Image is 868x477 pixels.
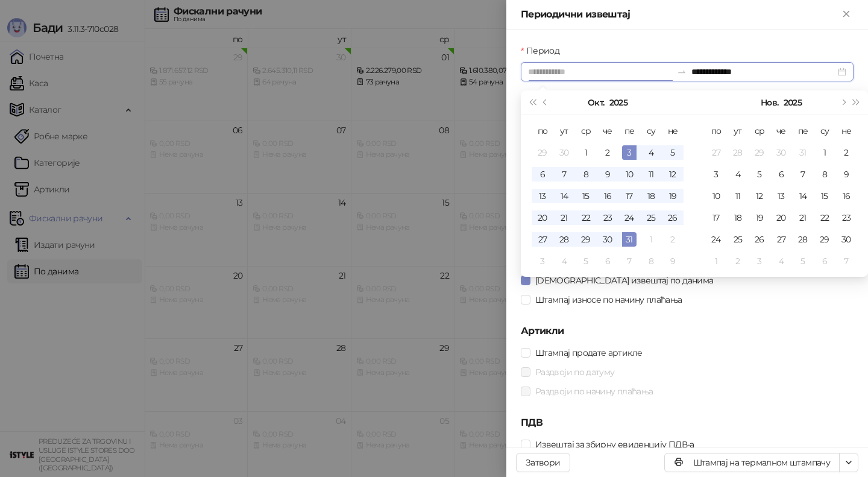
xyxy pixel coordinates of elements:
[814,207,835,229] td: 2025-11-22
[752,210,767,225] div: 19
[835,163,857,185] td: 2025-11-09
[814,250,835,272] td: 2025-12-06
[839,210,854,225] div: 23
[664,453,840,472] button: Штампај на термалном штампачу
[752,232,767,247] div: 26
[662,229,684,250] td: 2025-11-02
[792,163,814,185] td: 2025-11-07
[579,145,593,160] div: 1
[814,185,835,207] td: 2025-11-15
[521,415,854,430] h5: ПДВ
[535,167,550,182] div: 6
[662,142,684,163] td: 2025-10-05
[792,185,814,207] td: 2025-11-14
[774,189,788,203] div: 13
[709,254,723,268] div: 1
[792,142,814,163] td: 2025-10-31
[532,250,553,272] td: 2025-11-03
[526,90,539,115] button: Претходна година (Control + left)
[579,167,593,182] div: 8
[575,207,597,229] td: 2025-10-22
[640,120,662,142] th: су
[814,142,835,163] td: 2025-11-01
[731,189,745,203] div: 11
[727,250,749,272] td: 2025-12-02
[770,250,792,272] td: 2025-12-04
[731,254,745,268] div: 2
[532,185,553,207] td: 2025-10-13
[817,189,832,203] div: 15
[532,163,553,185] td: 2025-10-06
[644,232,658,247] div: 1
[705,229,727,250] td: 2025-11-24
[662,120,684,142] th: не
[727,229,749,250] td: 2025-11-25
[622,210,637,225] div: 24
[665,145,680,160] div: 5
[749,207,770,229] td: 2025-11-19
[770,185,792,207] td: 2025-11-13
[618,142,640,163] td: 2025-10-03
[539,90,552,115] button: Претходни месец (PageUp)
[817,145,832,160] div: 1
[530,346,647,359] span: Штампај продате артикле
[644,189,658,203] div: 18
[796,189,810,203] div: 14
[535,232,550,247] div: 27
[622,232,637,247] div: 31
[665,232,680,247] div: 2
[770,142,792,163] td: 2025-10-30
[535,210,550,225] div: 20
[644,167,658,182] div: 11
[727,185,749,207] td: 2025-11-11
[597,163,618,185] td: 2025-10-09
[553,185,575,207] td: 2025-10-14
[557,145,571,160] div: 30
[588,90,604,115] button: Изабери месец
[644,210,658,225] div: 25
[553,163,575,185] td: 2025-10-07
[814,163,835,185] td: 2025-11-08
[709,145,723,160] div: 27
[579,210,593,225] div: 22
[850,90,863,115] button: Следећа година (Control + right)
[516,453,570,472] button: Затвори
[530,365,619,379] span: Раздвоји по датуму
[597,120,618,142] th: че
[553,120,575,142] th: ут
[665,189,680,203] div: 19
[530,293,687,306] span: Штампај износе по начину плаћања
[640,163,662,185] td: 2025-10-11
[839,167,854,182] div: 9
[796,167,810,182] div: 7
[792,120,814,142] th: пе
[705,163,727,185] td: 2025-11-03
[618,185,640,207] td: 2025-10-17
[532,142,553,163] td: 2025-09-29
[644,145,658,160] div: 4
[709,210,723,225] div: 17
[796,145,810,160] div: 31
[600,145,615,160] div: 2
[662,207,684,229] td: 2025-10-26
[709,189,723,203] div: 10
[705,185,727,207] td: 2025-11-10
[557,232,571,247] div: 28
[600,167,615,182] div: 9
[752,145,767,160] div: 29
[774,210,788,225] div: 20
[597,229,618,250] td: 2025-10-30
[731,167,745,182] div: 4
[817,232,832,247] div: 29
[662,185,684,207] td: 2025-10-19
[705,142,727,163] td: 2025-10-27
[600,232,615,247] div: 30
[535,189,550,203] div: 13
[792,250,814,272] td: 2025-12-05
[575,250,597,272] td: 2025-11-05
[609,90,627,115] button: Изабери годину
[521,7,839,22] div: Периодични извештај
[618,120,640,142] th: пе
[557,254,571,268] div: 4
[774,145,788,160] div: 30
